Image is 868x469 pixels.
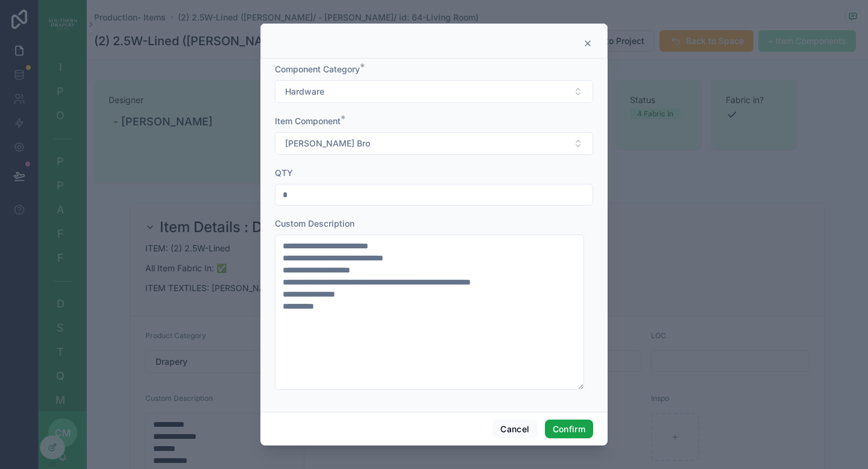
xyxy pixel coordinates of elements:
[285,137,370,150] span: [PERSON_NAME] Bro
[275,64,360,74] span: Component Category
[492,420,537,439] button: Cancel
[275,218,354,228] span: Custom Description
[275,116,341,126] span: Item Component
[285,86,324,98] span: Hardware
[275,168,293,178] span: QTY
[545,420,593,439] button: Confirm
[275,132,593,155] button: Select Button
[275,80,593,103] button: Select Button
